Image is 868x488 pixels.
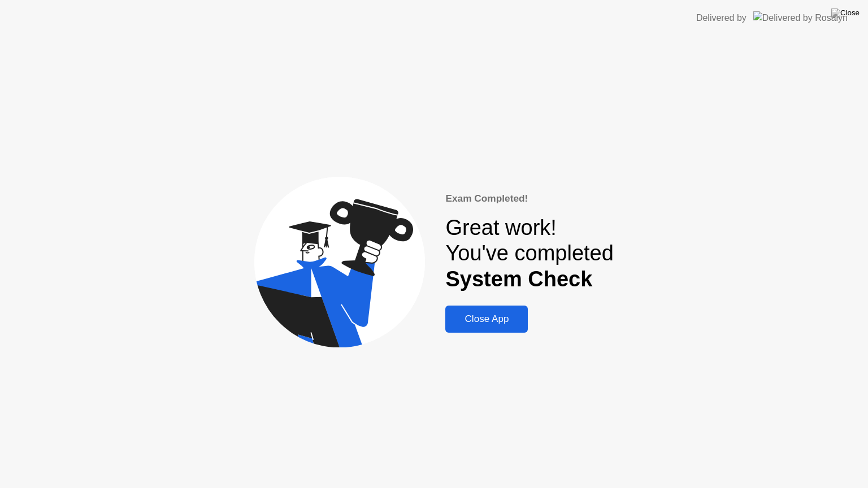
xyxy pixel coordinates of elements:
[445,267,592,291] b: System Check
[449,313,524,325] div: Close App
[753,11,848,24] img: Delivered by Rosalyn
[445,191,613,206] div: Exam Completed!
[445,215,613,293] div: Great work! You've completed
[445,306,528,333] button: Close App
[831,8,860,18] img: Close
[696,11,747,25] div: Delivered by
